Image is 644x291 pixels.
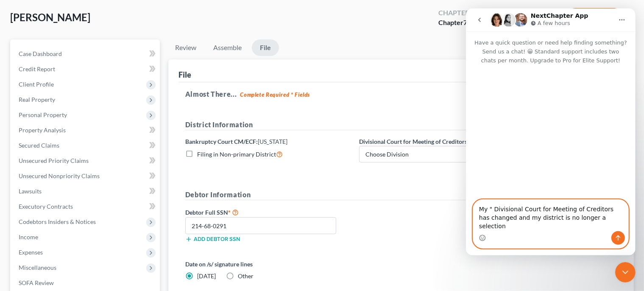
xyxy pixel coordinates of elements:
span: Other [238,272,254,280]
span: Miscellaneous [19,264,56,271]
a: File [252,39,279,56]
a: Secured Claims [12,138,160,153]
span: Secured Claims [19,142,59,149]
h5: Almost There... [185,89,617,99]
input: XXX-XX-XXXX [185,217,336,234]
a: Unsecured Priority Claims [12,153,160,168]
span: Credit Report [19,65,55,73]
span: [US_STATE] [258,138,287,145]
iframe: Intercom live chat [466,8,636,255]
span: Property Analysis [19,126,66,134]
span: Case Dashboard [19,50,62,57]
span: Client Profile [19,81,54,88]
button: Preview [566,8,624,27]
label: Divisional Court for Meeting of Creditors Hearing [359,137,492,146]
div: Status [483,8,508,18]
iframe: Intercom live chat [615,262,636,283]
span: Unsecured Priority Claims [19,157,89,164]
div: District [521,8,552,18]
div: File [178,70,191,80]
span: Real Property [19,96,55,103]
button: Add debtor SSN [185,236,240,243]
a: Property Analysis [12,123,160,138]
a: Lawsuits [12,184,160,199]
a: Case Dashboard [12,46,160,62]
span: Income [19,233,38,241]
label: Debtor Full SSN [181,207,355,217]
span: Lawsuits [19,187,42,195]
span: Filing in Non-primary District [197,151,276,158]
div: Chapter [438,18,469,28]
span: Personal Property [19,111,67,118]
span: Expenses [19,249,43,256]
a: Review [168,39,203,56]
span: Codebtors Insiders & Notices [19,218,96,225]
div: Chapter [438,8,469,18]
span: Executory Contracts [19,203,73,210]
span: [PERSON_NAME] [10,11,90,23]
h5: District Information [185,120,524,130]
span: SOFA Review [19,279,54,286]
a: Assemble [206,39,248,56]
strong: Complete Required * Fields [240,91,310,98]
a: Credit Report [12,62,160,77]
label: Bankruptcy Court CM/ECF: [185,137,287,146]
a: Executory Contracts [12,199,160,214]
span: Unsecured Nonpriority Claims [19,172,100,179]
span: [DATE] [197,272,216,280]
span: 7 [463,18,467,26]
label: Date on /s/ signature lines [185,260,351,269]
a: Unsecured Nonpriority Claims [12,168,160,184]
a: SOFA Review [12,275,160,291]
h5: Debtor Information [185,190,524,200]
